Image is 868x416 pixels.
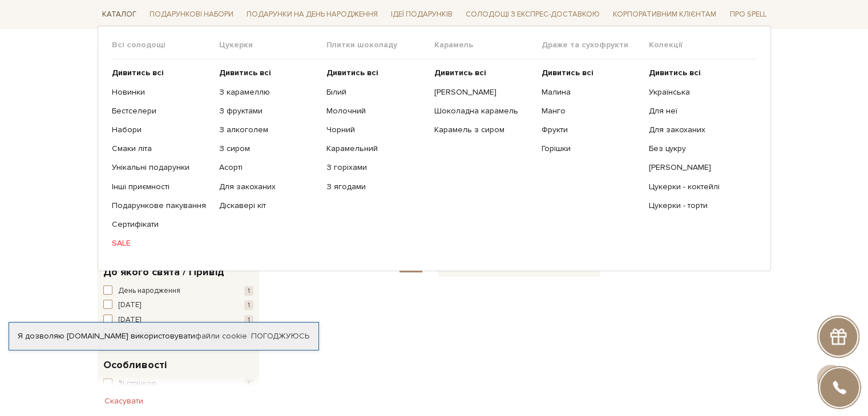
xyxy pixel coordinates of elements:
span: Цукерки [219,40,326,50]
span: Драже та сухофрукти [542,40,649,50]
span: Каталог [98,6,141,23]
span: [DATE] [118,315,141,326]
a: файли cookie [195,331,247,341]
span: 1 [244,286,253,296]
a: Солодощі з експрес-доставкою [461,5,604,24]
span: Ідеї подарунків [386,6,457,23]
a: Для закоханих [219,181,318,191]
span: Подарункові набори [145,6,238,23]
a: З алкоголем [219,125,318,135]
a: Дивитись всі [326,68,425,78]
span: Подарунки на День народження [242,6,382,23]
a: Смаки літа [112,144,211,154]
a: Фрукти [542,125,640,135]
a: Бестселери [112,106,211,116]
span: День народження [118,286,180,297]
b: Дивитись всі [434,68,486,78]
b: Дивитись всі [649,68,701,78]
span: Плитки шоколаду [326,40,434,50]
a: Дивитись всі [649,68,748,78]
a: [PERSON_NAME] [434,87,532,97]
a: Українська [649,87,748,97]
div: Каталог [98,26,771,271]
a: Набори [112,125,211,135]
a: Дивитись всі [542,68,640,78]
a: Корпоративним клієнтам [608,5,721,24]
button: Зі стрічкою 1 [103,378,253,390]
a: Діскавері кіт [219,201,318,211]
button: [DATE] 1 [103,300,253,311]
a: Унікальні подарунки [112,162,211,173]
a: Молочний [326,106,425,116]
a: Дивитись всі [112,68,211,78]
button: День народження 1 [103,286,253,297]
span: До якого свята / Привід [103,264,224,280]
button: [DATE] 1 [103,315,253,326]
a: Карамельний [326,144,425,154]
a: Без цукру [649,144,748,154]
span: 1 [244,379,253,389]
b: Дивитись всі [112,68,164,78]
span: Карамель [434,40,541,50]
button: Скасувати [98,392,150,410]
a: З горіхами [326,162,425,173]
a: Білий [326,87,425,97]
span: Особливості [103,357,167,373]
a: Дивитись всі [434,68,532,78]
span: Всі солодощі [112,40,219,50]
a: З карамеллю [219,87,318,97]
a: Манго [542,106,640,116]
a: Цукерки - торти [649,201,748,211]
a: З фруктами [219,106,318,116]
a: Горішки [542,144,640,154]
a: SALE [112,238,211,248]
span: Колекції [649,40,756,50]
a: Малина [542,87,640,97]
b: Дивитись всі [326,68,378,78]
a: [PERSON_NAME] [649,162,748,173]
a: Шоколадна карамель [434,106,532,116]
a: Чорний [326,125,425,135]
a: Інші приємності [112,181,211,191]
a: Сертифікати [112,219,211,230]
a: Асорті [219,162,318,173]
span: [DATE] [118,300,141,311]
a: Для закоханих [649,125,748,135]
div: Я дозволяю [DOMAIN_NAME] використовувати [9,331,318,341]
a: Карамель з сиром [434,125,532,135]
b: Дивитись всі [542,68,594,78]
a: Для неї [649,106,748,116]
b: Дивитись всі [219,68,271,78]
span: 1 [244,315,253,325]
a: Дивитись всі [219,68,318,78]
a: З сиром [219,144,318,154]
a: Подарункове пакування [112,201,211,211]
span: 1 [244,300,253,310]
a: Погоджуюсь [251,331,309,341]
span: Про Spell [725,6,770,23]
a: З ягодами [326,181,425,191]
a: Цукерки - коктейлі [649,181,748,191]
span: Зі стрічкою [118,378,157,390]
a: Новинки [112,87,211,97]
